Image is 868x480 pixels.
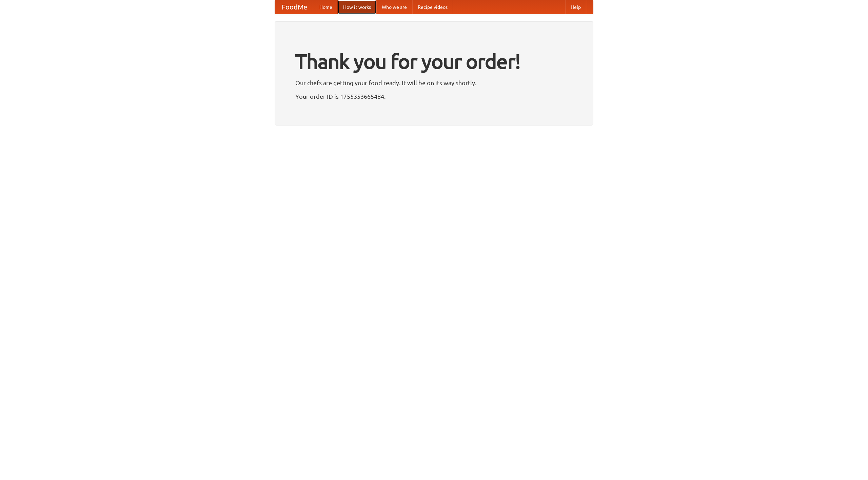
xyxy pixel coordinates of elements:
[338,0,376,14] a: How it works
[412,0,453,14] a: Recipe videos
[295,45,573,78] h1: Thank you for your order!
[295,91,573,101] p: Your order ID is 1755353665484.
[565,0,586,14] a: Help
[275,0,314,14] a: FoodMe
[376,0,412,14] a: Who we are
[295,78,573,88] p: Our chefs are getting your food ready. It will be on its way shortly.
[314,0,338,14] a: Home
